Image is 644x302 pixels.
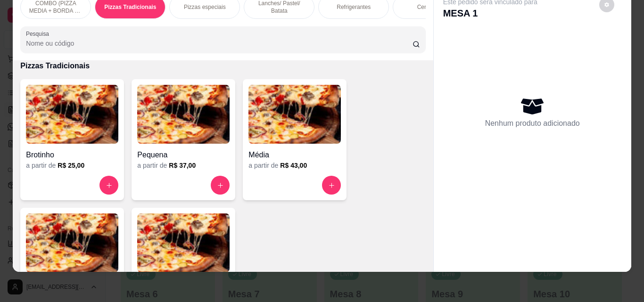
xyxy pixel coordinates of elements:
h6: R$ 43,00 [280,161,307,170]
button: increase-product-quantity [211,176,230,195]
div: a partir de [248,161,341,170]
p: Pizzas especiais [184,3,226,11]
img: product-image [137,85,230,144]
label: Pesquisa [26,30,52,38]
p: MESA 1 [443,7,537,20]
img: product-image [137,213,230,272]
h6: R$ 37,00 [169,161,196,170]
p: Nenhum produto adicionado [485,118,580,129]
h6: R$ 25,00 [58,161,84,170]
input: Pesquisa [26,39,413,48]
button: increase-product-quantity [99,176,118,195]
p: Cervejas [417,3,439,11]
h4: Pequena [137,149,230,161]
p: Pizzas Tradicionais [20,60,425,72]
p: Refrigerantes [337,3,371,11]
img: product-image [26,213,118,272]
img: product-image [26,85,118,144]
img: product-image [248,85,341,144]
h4: Média [248,149,341,161]
p: Pizzas Tradicionais [104,3,156,11]
h4: Brotinho [26,149,118,161]
div: a partir de [26,161,118,170]
div: a partir de [137,161,230,170]
button: increase-product-quantity [322,176,341,195]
